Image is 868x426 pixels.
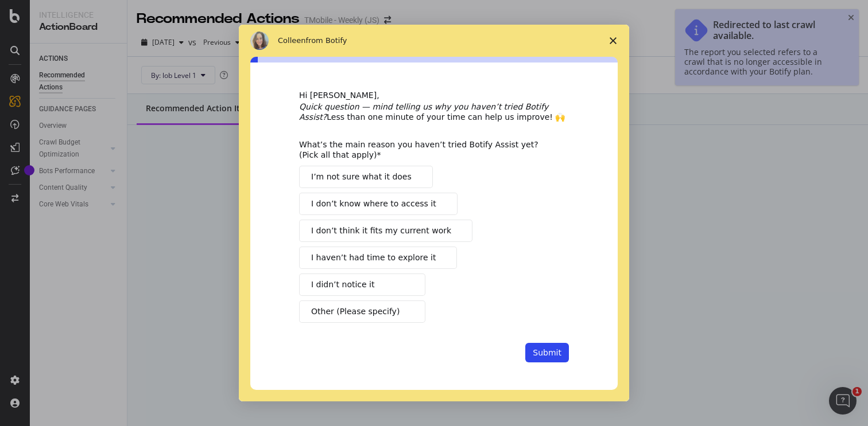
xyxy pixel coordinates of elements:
img: Profile image for Colleen [250,32,269,50]
span: I’m not sure what it does [311,171,412,183]
span: Other (Please specify) [311,306,400,318]
span: I don’t think it fits my current work [311,225,451,237]
span: from Botify [306,36,347,45]
div: Hi [PERSON_NAME], [299,90,569,101]
div: What’s the main reason you haven’t tried Botify Assist yet? (Pick all that apply) [299,139,552,160]
div: Less than one minute of your time can help us improve! 🙌 [299,101,569,122]
button: I don’t know where to access it [299,193,458,215]
button: I didn’t notice it [299,273,425,296]
span: I didn’t notice it [311,279,374,291]
span: Colleen [278,36,306,45]
button: Other (Please specify) [299,300,425,323]
span: I haven’t had time to explore it [311,252,436,264]
span: I don’t know where to access it [311,198,436,210]
i: Quick question — mind telling us why you haven’t tried Botify Assist? [299,102,548,122]
button: Submit [525,343,569,362]
button: I’m not sure what it does [299,166,433,188]
button: I haven’t had time to explore it [299,247,457,269]
span: Close survey [597,25,629,57]
button: I don’t think it fits my current work [299,220,472,242]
